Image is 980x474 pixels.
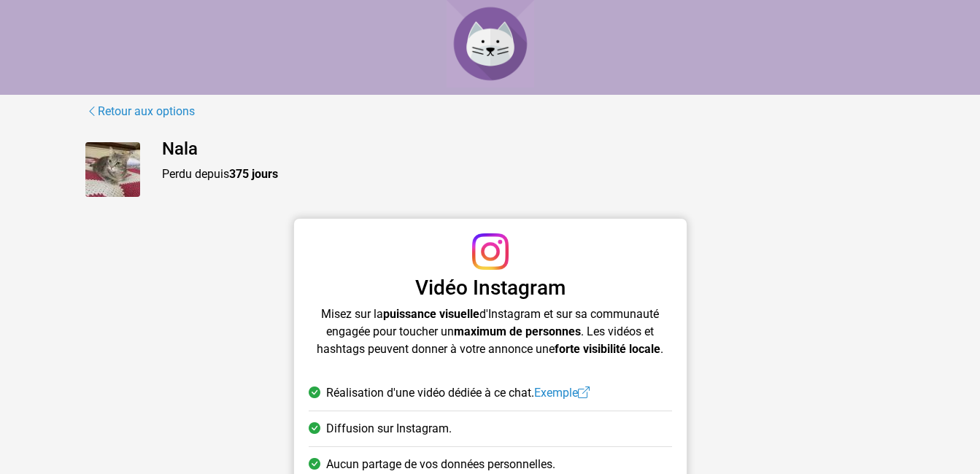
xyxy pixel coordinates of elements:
[326,420,452,438] span: Diffusion sur Instagram.
[472,233,509,270] img: Instagram
[326,456,555,473] span: Aucun partage de vos données personnelles.
[383,307,479,321] strong: puissance visuelle
[555,342,660,356] strong: forte visibilité locale
[162,139,895,160] h4: Nala
[85,102,196,121] a: Retour aux options
[309,276,672,300] h3: Vidéo Instagram
[309,306,672,358] p: Misez sur la d'Instagram et sur sa communauté engagée pour toucher un . Les vidéos et hashtags pe...
[162,166,895,183] p: Perdu depuis
[326,384,590,402] span: Réalisation d'une vidéo dédiée à ce chat.
[454,325,581,338] strong: maximum de personnes
[229,167,278,181] strong: 375 jours
[534,386,590,400] a: Exemple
